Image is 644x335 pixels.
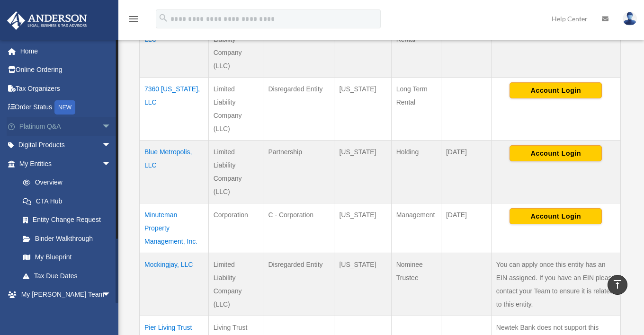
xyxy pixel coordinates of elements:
[140,78,209,141] td: 7360 [US_STATE], LLC
[102,285,121,305] span: arrow_drop_down
[128,13,139,25] i: menu
[510,82,602,98] button: Account Login
[334,14,391,78] td: [US_STATE]
[140,14,209,78] td: 5940 Thunderbird, LLC
[13,192,121,211] a: CTA Hub
[7,285,125,304] a: My [PERSON_NAME] Teamarrow_drop_down
[13,266,121,285] a: Tax Due Dates
[334,253,391,316] td: [US_STATE]
[208,14,263,78] td: Limited Liability Company (LLC)
[510,86,602,94] a: Account Login
[7,61,125,79] a: Online Ordering
[54,100,75,115] div: NEW
[208,78,263,141] td: Limited Liability Company (LLC)
[612,279,623,290] i: vertical_align_top
[391,14,441,78] td: Short Term Rental
[158,13,169,23] i: search
[263,14,334,78] td: Disregarded Entity
[13,229,121,248] a: Binder Walkthrough
[128,17,139,25] a: menu
[102,136,121,155] span: arrow_drop_down
[102,154,121,174] span: arrow_drop_down
[491,253,620,316] td: You can apply once this entity has an EIN assigned. If you have an EIN please contact your Team t...
[208,253,263,316] td: Limited Liability Company (LLC)
[7,79,125,98] a: Tax Organizers
[263,203,334,253] td: C - Corporation
[391,141,441,203] td: Holding
[208,141,263,203] td: Limited Liability Company (LLC)
[334,141,391,203] td: [US_STATE]
[140,253,209,316] td: Mockingjay, LLC
[4,11,90,30] img: Anderson Advisors Platinum Portal
[510,149,602,157] a: Account Login
[510,208,602,224] button: Account Login
[13,248,121,267] a: My Blueprint
[510,212,602,220] a: Account Login
[140,141,209,203] td: Blue Metropolis, LLC
[140,203,209,253] td: Minuteman Property Management, Inc.
[7,42,125,61] a: Home
[263,253,334,316] td: Disregarded Entity
[441,203,491,253] td: [DATE]
[102,117,121,136] span: arrow_drop_down
[13,173,116,192] a: Overview
[334,203,391,253] td: [US_STATE]
[391,253,441,316] td: Nominee Trustee
[334,78,391,141] td: [US_STATE]
[510,145,602,161] button: Account Login
[7,98,125,117] a: Order StatusNEW
[608,275,627,295] a: vertical_align_top
[391,78,441,141] td: Long Term Rental
[7,136,125,155] a: Digital Productsarrow_drop_down
[441,141,491,203] td: [DATE]
[623,12,637,26] img: User Pic
[391,203,441,253] td: Management
[263,78,334,141] td: Disregarded Entity
[7,117,125,136] a: Platinum Q&Aarrow_drop_down
[208,203,263,253] td: Corporation
[263,141,334,203] td: Partnership
[13,211,121,229] a: Entity Change Request
[7,154,121,173] a: My Entitiesarrow_drop_down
